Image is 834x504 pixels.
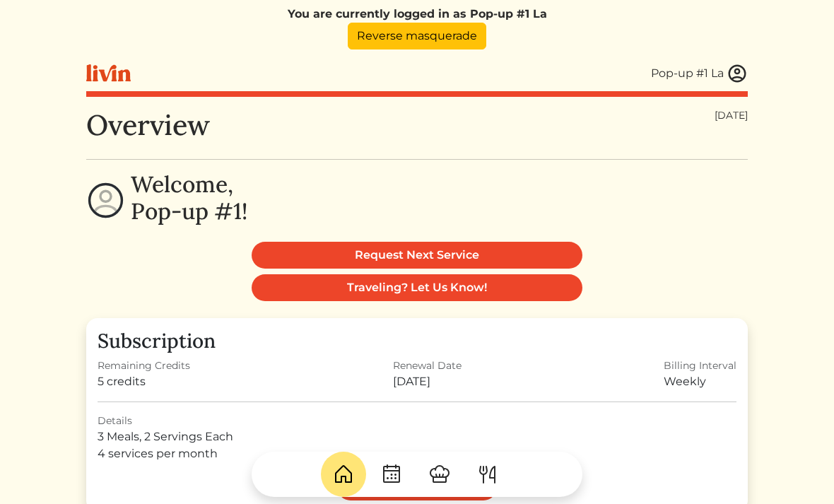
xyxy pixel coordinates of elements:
[651,65,724,82] div: Pop-up #1 La
[252,242,582,269] a: Request Next Service
[98,414,736,428] div: Details
[664,358,736,373] div: Billing Interval
[393,358,462,373] div: Renewal Date
[727,63,748,84] img: user_account-e6e16d2ec92f44fc35f99ef0dc9cddf60790bfa021a6ecb1c896eb5d2907b31c.svg
[332,463,355,486] img: House-9bf13187bcbb5817f509fe5e7408150f90897510c4275e13d0d5fca38e0b5951.svg
[98,358,190,373] div: Remaining Credits
[98,373,190,390] div: 5 credits
[86,181,125,220] img: profile-circle-6dcd711754eaac681cb4e5fa6e5947ecf152da99a3a386d1f417117c42b37ef2.svg
[715,108,748,123] div: [DATE]
[380,463,403,486] img: CalendarDots-5bcf9d9080389f2a281d69619e1c85352834be518fbc73d9501aef674afc0d57.svg
[664,373,736,390] div: Weekly
[348,23,486,49] a: Reverse masquerade
[252,274,582,301] a: Traveling? Let Us Know!
[86,64,131,82] img: livin-logo-a0d97d1a881af30f6274990eb6222085a2533c92bbd1e4f22c21b4f0d0e3210c.svg
[131,171,247,225] h2: Welcome, Pop-up #1!
[428,463,451,486] img: ChefHat-a374fb509e4f37eb0702ca99f5f64f3b6956810f32a249b33092029f8484b388.svg
[393,373,462,390] div: [DATE]
[86,108,210,142] h1: Overview
[98,428,736,445] div: 3 Meals, 2 Servings Each
[98,329,736,353] h3: Subscription
[476,463,499,486] img: ForkKnife-55491504ffdb50bab0c1e09e7649658475375261d09fd45db06cec23bce548bf.svg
